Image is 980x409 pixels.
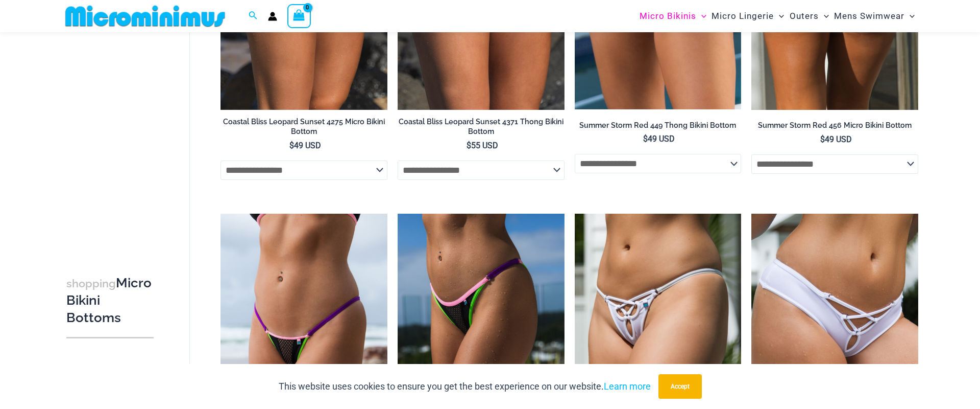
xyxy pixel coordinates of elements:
[467,141,498,150] bdi: 55 USD
[696,3,706,29] span: Menu Toggle
[819,3,829,29] span: Menu Toggle
[643,134,675,144] bdi: 49 USD
[834,3,904,29] span: Mens Swimwear
[268,12,277,21] a: Account icon link
[643,134,648,144] span: $
[575,121,742,134] a: Summer Storm Red 449 Thong Bikini Bottom
[61,5,229,28] img: MM SHOP LOGO FLAT
[904,3,915,29] span: Menu Toggle
[66,38,158,242] iframe: TrustedSite Certified
[751,121,918,134] a: Summer Storm Red 456 Micro Bikini Bottom
[249,10,258,22] a: Search icon link
[787,3,831,29] a: OutersMenu ToggleMenu Toggle
[635,2,919,31] nav: Site Navigation
[398,117,565,140] a: Coastal Bliss Leopard Sunset 4371 Thong Bikini Bottom
[774,3,784,29] span: Menu Toggle
[658,374,702,399] button: Accept
[66,274,154,326] h3: Micro Bikini Bottoms
[709,3,787,29] a: Micro LingerieMenu ToggleMenu Toggle
[820,134,825,144] span: $
[467,141,471,150] span: $
[287,4,311,28] a: View Shopping Cart, empty
[575,121,742,130] h2: Summer Storm Red 449 Thong Bikini Bottom
[712,3,774,29] span: Micro Lingerie
[398,117,565,136] h2: Coastal Bliss Leopard Sunset 4371 Thong Bikini Bottom
[640,3,696,29] span: Micro Bikinis
[289,141,321,150] bdi: 49 USD
[66,277,116,289] span: shopping
[831,3,917,29] a: Mens SwimwearMenu ToggleMenu Toggle
[220,117,387,136] h2: Coastal Bliss Leopard Sunset 4275 Micro Bikini Bottom
[820,134,852,144] bdi: 49 USD
[790,3,819,29] span: Outers
[289,141,294,150] span: $
[637,3,709,29] a: Micro BikinisMenu ToggleMenu Toggle
[604,381,651,392] a: Learn more
[279,379,651,394] p: This website uses cookies to ensure you get the best experience on our website.
[220,117,387,140] a: Coastal Bliss Leopard Sunset 4275 Micro Bikini Bottom
[751,121,918,130] h2: Summer Storm Red 456 Micro Bikini Bottom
